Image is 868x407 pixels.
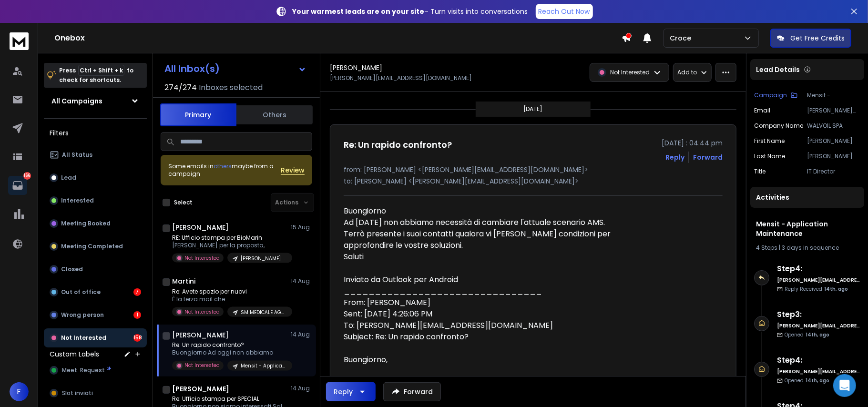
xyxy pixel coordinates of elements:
button: All Status [44,145,147,164]
span: 14th, ago [824,285,848,293]
button: Others [236,104,313,125]
p: [PERSON_NAME] [807,153,860,160]
div: | [756,244,858,252]
p: WALVOIL SPA [807,122,860,130]
p: Opened [785,377,829,384]
p: È la terza mail che [172,295,286,303]
button: Closed [44,260,147,279]
h6: [PERSON_NAME][EMAIL_ADDRESS][DOMAIN_NAME] [777,368,860,375]
p: Closed [61,265,83,273]
a: 166 [8,176,27,195]
p: Lead [61,174,76,182]
span: Slot inviati [62,389,93,397]
strong: Your warmest leads are on your site [293,7,425,16]
p: Out of office [61,288,101,296]
h1: Martini [172,276,195,286]
h6: [PERSON_NAME][EMAIL_ADDRESS][DOMAIN_NAME] [777,276,860,284]
button: Primary [160,103,236,126]
p: Press to check for shortcuts. [59,66,133,85]
button: Wrong person1 [44,305,147,325]
h1: Onebox [54,32,622,44]
p: – Turn visits into conversations [293,7,528,16]
button: Campaign [754,92,797,99]
p: 14 Aug [291,331,312,339]
p: Wrong person [61,311,104,319]
h1: Mensit - Application Maintenance [756,219,858,238]
h1: [PERSON_NAME] [172,330,229,340]
p: from: [PERSON_NAME] <[PERSON_NAME][EMAIL_ADDRESS][DOMAIN_NAME]> [344,165,723,174]
span: 4 Steps [756,244,777,252]
label: Select [174,199,193,206]
h6: Step 3 : [777,309,860,320]
p: [PERSON_NAME] [807,137,860,145]
p: Get Free Credits [790,33,845,43]
div: Forward [693,153,723,162]
p: [DATE] : 04:44 pm [662,138,723,148]
div: Activities [750,187,864,208]
p: 15 Aug [291,224,312,231]
h3: Custom Labels [50,349,99,359]
p: [PERSON_NAME] per la proposta, [172,242,286,249]
button: F [10,382,29,401]
p: [DATE] [524,105,543,113]
button: Reply [326,382,376,401]
p: SM MEDICALE AGOSTO [241,309,286,316]
h1: All Campaigns [51,96,102,106]
div: Some emails in maybe from a campaign [168,163,281,178]
h1: All Inbox(s) [164,64,220,73]
p: Not Interested [184,362,220,369]
p: Mensit - Application Maintenance [241,363,286,370]
p: Opened [785,331,829,338]
p: Mensit - Application Maintenance [807,92,860,99]
button: Review [281,165,305,175]
button: Not Interested158 [44,328,147,347]
p: Reach Out Now [539,7,590,16]
button: Lead [44,168,147,187]
p: 166 [23,172,31,180]
div: Open Intercom Messenger [833,374,856,397]
button: Meet. Request [44,361,147,380]
p: Re: Un rapido confronto? [172,342,286,349]
div: 1 [133,311,141,319]
button: Reply [665,153,684,162]
p: 14 Aug [291,385,312,393]
p: Reply Received [785,285,848,293]
p: [PERSON_NAME] agosto [241,255,286,262]
button: All Inbox(s) [157,59,314,78]
p: Croce [670,33,695,43]
p: Meeting Completed [61,243,123,250]
h3: Filters [44,126,147,140]
h6: [PERSON_NAME][EMAIL_ADDRESS][DOMAIN_NAME] [777,322,860,329]
h6: Step 4 : [777,355,860,366]
p: 14 Aug [291,277,312,285]
span: Meet. Request [62,366,105,374]
p: Re: Avete spazio per nuovi [172,288,286,295]
span: Ctrl + Shift + k [78,65,124,76]
span: 14th, ago [806,331,829,338]
a: Reach Out Now [536,4,593,19]
h1: [PERSON_NAME] [330,63,382,72]
p: Re: Ufficio stampa per SPECIAL [172,396,286,403]
h1: [PERSON_NAME] [172,223,229,232]
p: First Name [754,137,785,145]
p: Campaign [754,92,787,99]
p: All Status [62,151,92,159]
img: logo [10,32,29,50]
p: [PERSON_NAME][EMAIL_ADDRESS][DOMAIN_NAME] [330,74,472,82]
button: Meeting Completed [44,237,147,256]
h6: Step 4 : [777,263,860,275]
div: 158 [133,334,141,342]
p: Interested [61,197,94,204]
p: Last Name [754,153,785,160]
button: Slot inviati [44,384,147,403]
p: Lead Details [756,65,800,74]
span: 14th, ago [806,377,829,384]
p: [PERSON_NAME][EMAIL_ADDRESS][DOMAIN_NAME] [807,107,860,114]
button: Forward [383,382,441,401]
p: Buongiorno Ad oggi non abbiamo [172,349,286,357]
p: Not Interested [184,254,220,262]
div: Reply [334,387,353,397]
h1: [PERSON_NAME] [172,384,229,394]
